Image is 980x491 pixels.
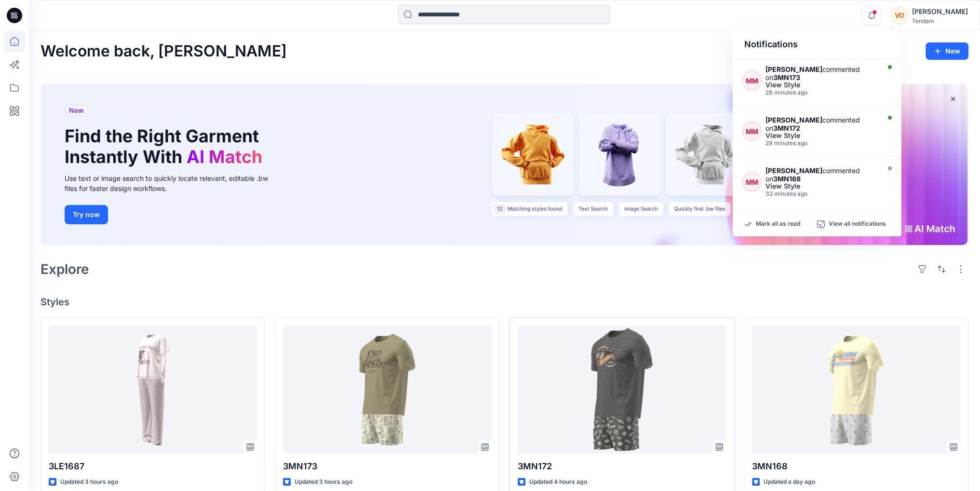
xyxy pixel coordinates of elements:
p: 3MN172 [518,460,726,473]
div: commented on [765,166,877,183]
h4: Styles [40,296,968,308]
div: View Style [765,82,877,88]
a: 3LE1687 [49,326,257,454]
div: Tuesday, October 07, 2025 07:39 [765,140,877,147]
p: Updated a day ago [764,477,815,487]
div: View Style [765,183,877,190]
p: 3LE1687 [49,460,257,473]
div: Tendam [912,17,968,25]
div: View Style [765,132,877,139]
p: View all notifications [829,220,886,229]
strong: [PERSON_NAME] [765,65,822,73]
a: 3MN168 [752,326,960,454]
p: 3MN168 [752,460,960,473]
button: Try now [65,205,108,224]
div: VO [891,7,908,24]
div: MM [742,122,762,141]
a: 3MN173 [283,326,491,454]
p: 3MN173 [283,460,491,473]
strong: [PERSON_NAME] [765,166,822,175]
button: New [926,42,968,60]
p: Updated 4 hours ago [529,477,587,487]
p: Updated 3 hours ago [60,477,118,487]
h1: Find the Right Garment Instantly With [65,126,267,167]
strong: 3MN168 [773,175,801,183]
strong: 3MN172 [773,124,800,132]
h2: Welcome back, [PERSON_NAME] [40,42,287,60]
div: Use text or image search to quickly locate relevant, editable .bw files for faster design workflows. [65,173,282,193]
span: New [69,105,84,116]
div: MM [742,172,762,191]
strong: 3MN173 [773,73,800,82]
div: commented on [765,116,877,132]
div: Tuesday, October 07, 2025 07:39 [765,89,877,96]
p: Mark all as read [756,220,800,229]
div: [PERSON_NAME] [912,6,968,17]
div: commented on [765,65,877,82]
a: 3MN172 [518,326,726,454]
h2: Explore [40,261,89,277]
span: AI Match [187,146,262,167]
div: MM [742,71,762,90]
div: Notifications [733,30,901,59]
p: Updated 3 hours ago [295,477,352,487]
strong: [PERSON_NAME] [765,116,822,124]
div: Tuesday, October 07, 2025 07:36 [765,191,877,197]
